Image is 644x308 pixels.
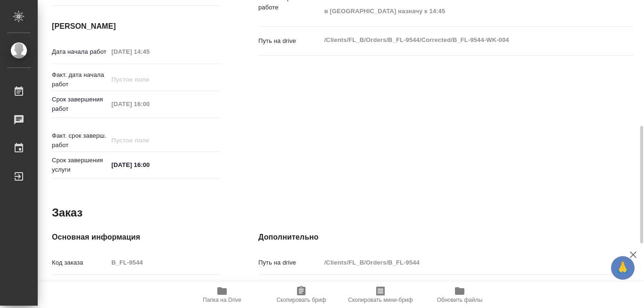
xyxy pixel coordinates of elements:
[108,280,221,294] input: Пустое поле
[348,297,413,303] span: Скопировать мини-бриф
[108,45,190,58] input: Пустое поле
[615,258,631,278] span: 🙏
[52,21,221,32] h4: [PERSON_NAME]
[108,133,190,147] input: Пустое поле
[611,256,635,280] button: 🙏
[437,297,483,303] span: Обновить файлы
[258,258,321,267] p: Путь на drive
[108,256,221,269] input: Пустое поле
[52,47,108,57] p: Дата начала работ
[52,70,108,89] p: Факт. дата начала работ
[341,282,420,308] button: Скопировать мини-бриф
[203,297,241,303] span: Папка на Drive
[321,32,603,48] textarea: /Clients/FL_B/Orders/B_FL-9544/Corrected/B_FL-9544-WK-004
[182,282,262,308] button: Папка на Drive
[258,232,634,243] h4: Дополнительно
[52,205,83,220] h2: Заказ
[276,297,326,303] span: Скопировать бриф
[52,258,108,267] p: Код заказа
[108,97,190,111] input: Пустое поле
[52,95,108,114] p: Срок завершения работ
[258,36,321,46] p: Путь на drive
[108,158,190,172] input: ✎ Введи что-нибудь
[262,282,341,308] button: Скопировать бриф
[52,156,108,175] p: Срок завершения услуги
[52,232,221,243] h4: Основная информация
[321,280,603,294] input: Пустое поле
[321,256,603,269] input: Пустое поле
[108,73,190,86] input: Пустое поле
[52,131,108,150] p: Факт. срок заверш. работ
[420,282,499,308] button: Обновить файлы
